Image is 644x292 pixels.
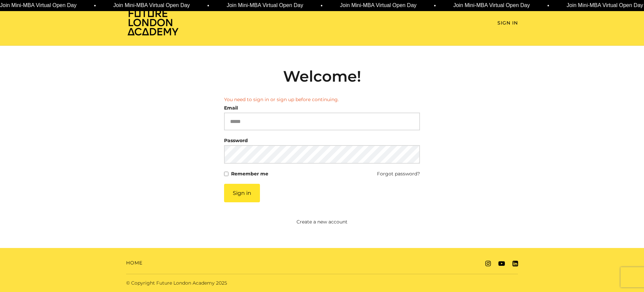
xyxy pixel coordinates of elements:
[207,2,209,10] span: •
[320,2,322,10] span: •
[126,259,143,266] a: Home
[224,136,248,145] label: Password
[121,280,322,287] div: © Copyright Future London Academy 2025
[224,103,238,113] label: Email
[434,2,436,10] span: •
[224,184,260,202] button: Sign in
[94,2,96,10] span: •
[192,218,453,225] a: Create a new account
[547,2,549,10] span: •
[231,169,268,178] label: Remember me
[497,19,518,27] a: Sign In
[224,67,420,85] h2: Welcome!
[377,169,420,178] a: Forgot password?
[224,96,420,103] li: You need to sign in or sign up before continuing.
[126,9,180,36] img: Home Page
